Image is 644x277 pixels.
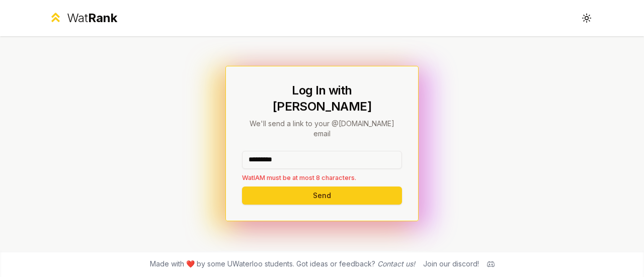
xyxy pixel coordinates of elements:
[242,187,402,205] button: Send
[150,259,415,269] span: Made with ❤️ by some UWaterloo students. Got ideas or feedback?
[423,259,479,269] div: Join our discord!
[377,259,415,268] a: Contact us!
[67,10,117,26] div: Wat
[242,82,402,115] h1: Log In with [PERSON_NAME]
[242,119,402,139] p: We'll send a link to your @[DOMAIN_NAME] email
[242,173,402,182] p: WatIAM must be at most 8 characters.
[88,11,117,25] span: Rank
[48,10,117,26] a: WatRank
